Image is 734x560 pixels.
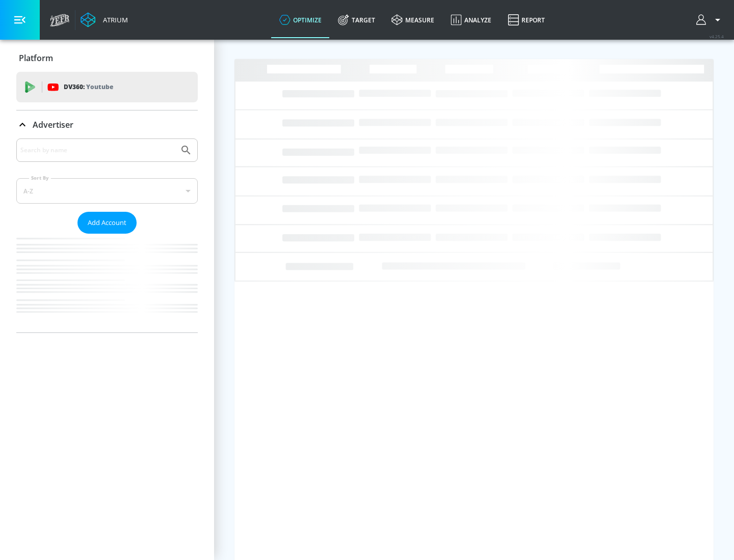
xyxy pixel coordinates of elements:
div: DV360: Youtube [16,72,198,102]
p: DV360: [64,81,113,93]
div: Atrium [99,15,128,24]
nav: list of Advertiser [16,234,198,332]
button: Add Account [77,212,137,234]
input: Search by name [20,144,175,157]
a: Analyze [442,2,500,38]
span: Add Account [88,217,126,229]
a: Target [330,2,383,38]
label: Sort By [29,175,51,181]
span: v 4.25.4 [710,34,724,39]
a: Atrium [81,12,128,27]
a: Report [500,2,553,38]
div: Advertiser [16,138,198,332]
p: Platform [19,52,53,64]
div: Platform [16,44,198,72]
a: optimize [271,2,330,38]
div: Advertiser [16,110,198,139]
a: measure [383,2,442,38]
p: Advertiser [33,119,73,130]
p: Youtube [86,81,113,92]
div: A-Z [16,178,198,204]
